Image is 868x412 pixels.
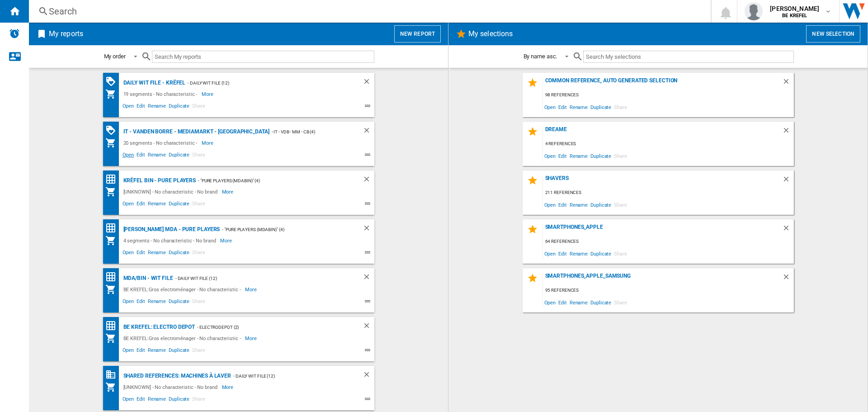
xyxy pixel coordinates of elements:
h2: My selections [467,25,514,43]
span: Rename [146,346,167,357]
span: Edit [557,296,568,308]
div: 211 references [543,187,794,199]
span: Duplicate [167,151,191,161]
div: Delete [363,77,374,89]
div: My Assortment [105,89,121,99]
span: Share [191,297,207,308]
div: - "Pure Players (MDABIN)" (4) [220,224,344,235]
div: 4 segments - No characteristic - No brand [121,235,221,246]
span: More [222,382,235,393]
div: My Assortment [105,137,121,148]
div: Delete [782,175,794,187]
div: Search [49,5,687,18]
span: Rename [146,151,167,161]
div: [PERSON_NAME] MDA - Pure Players [121,224,220,235]
div: MDA/BIN - WIT file [121,273,173,284]
div: Shavers [543,175,782,187]
span: Open [121,151,136,161]
span: Duplicate [589,101,613,113]
div: 95 references [543,285,794,296]
div: Delete [363,224,374,235]
div: Delete [782,77,794,90]
span: Share [191,151,207,161]
span: Share [613,101,628,113]
div: Krëfel BIN - Pure Players [121,175,196,186]
div: Smartphones_Apple_Samsung [543,273,782,285]
div: BE KREFEL:Gros electroménager - No characteristic - [121,333,245,344]
div: Price Matrix [105,223,121,234]
span: Duplicate [589,199,613,211]
img: alerts-logo.svg [9,28,20,39]
div: - "Pure Players (MDABIN)" (4) [196,175,344,186]
div: Daily WIT file - Krëfel [121,77,186,89]
span: Rename [568,199,589,211]
span: Edit [557,101,568,113]
span: Share [613,296,628,308]
div: Delete [782,126,794,138]
span: Edit [135,151,146,161]
div: 98 references [543,90,794,101]
div: DREAME [543,126,782,138]
div: Delete [363,273,374,284]
span: [PERSON_NAME] [770,4,819,13]
div: [UNKNOWN] - No characteristic - No brand [121,186,222,197]
div: Delete [782,224,794,236]
div: My Assortment [105,382,121,393]
span: Rename [146,395,167,406]
span: Duplicate [167,297,191,308]
span: More [202,137,215,148]
span: Open [543,296,557,308]
div: Delete [363,126,374,137]
span: Duplicate [167,248,191,259]
span: Edit [557,199,568,211]
input: Search My selections [583,51,793,63]
span: Open [543,199,557,211]
span: Edit [557,150,568,162]
span: Share [613,150,628,162]
span: Duplicate [167,102,191,113]
div: PROMOTIONS Matrix [105,76,121,87]
span: Duplicate [589,247,613,260]
div: Common reference, auto generated selection [543,77,782,90]
span: Share [191,199,207,210]
span: Rename [568,101,589,113]
div: - IT - Vdb - MM - CB (4) [269,126,344,137]
div: Price Matrix [105,320,121,331]
div: - Daily WIT file (12) [173,273,344,284]
span: Open [121,248,136,259]
span: Duplicate [167,199,191,210]
div: - Daily WIT file (12) [185,77,344,89]
span: More [222,186,235,197]
div: - Daily WIT file (12) [231,370,344,382]
span: Share [191,102,207,113]
div: My Assortment [105,284,121,295]
img: profile.jpg [745,2,763,20]
span: Edit [135,199,146,210]
div: Delete [363,322,374,333]
div: My Assortment [105,235,121,246]
span: Rename [146,297,167,308]
span: Share [191,346,207,357]
span: Rename [146,199,167,210]
span: Duplicate [167,395,191,406]
span: Open [121,297,136,308]
span: Open [543,247,557,260]
div: Shared references [105,369,121,380]
span: Rename [568,247,589,260]
span: Share [613,199,628,211]
div: My order [104,53,126,60]
span: Edit [135,248,146,259]
div: [UNKNOWN] - No characteristic - No brand [121,382,222,393]
div: BE KREFEL: Electro depot [121,322,195,333]
div: Shared references: Machines à laver [121,370,231,382]
span: Edit [135,102,146,113]
div: SMARTPHONES_APPLE [543,224,782,236]
span: Duplicate [589,150,613,162]
div: Delete [782,273,794,285]
span: Open [543,150,557,162]
span: Edit [135,346,146,357]
span: More [202,89,215,99]
div: By name asc. [524,53,557,60]
span: Rename [146,102,167,113]
span: Duplicate [167,346,191,357]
